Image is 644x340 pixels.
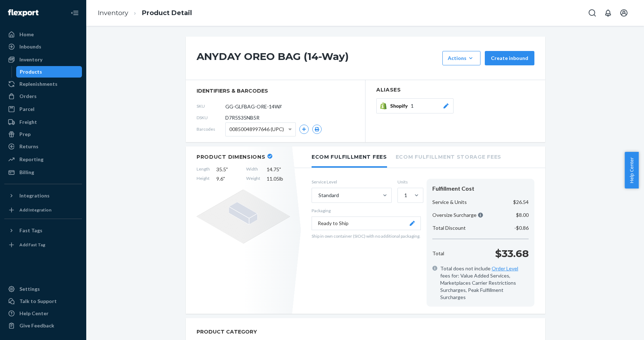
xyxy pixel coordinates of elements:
span: 35.5 [216,166,240,173]
p: Packaging [312,208,421,214]
div: Add Integration [19,207,51,213]
button: Open account menu [617,6,631,20]
a: Talk to Support [4,295,82,307]
span: Height [197,175,210,182]
input: 1 [404,192,404,199]
div: 1 [404,192,407,199]
div: Orders [19,93,37,100]
p: Oversize Surcharge [432,211,483,219]
div: Billing [19,169,34,176]
a: Returns [4,141,82,152]
p: $8.00 [516,211,529,219]
span: Shopify [390,102,411,110]
h2: Product Dimensions [197,154,266,160]
button: Ready to Ship [312,216,421,230]
div: Actions [448,55,475,62]
a: Replenishments [4,78,82,90]
a: Inbounds [4,41,82,52]
h2: Aliases [376,87,534,93]
span: Total does not include fees for: Value Added Services, Marketplaces Carrier Restrictions Surcharg... [440,265,529,301]
button: Open notifications [601,6,615,20]
a: Add Integration [4,204,82,216]
button: Create inbound [485,51,534,65]
a: Billing [4,167,82,178]
span: 11.05 lb [267,175,290,182]
a: Orders [4,90,82,102]
ol: breadcrumbs [92,3,198,24]
span: D7R5S35NB5R [225,114,259,121]
div: Give Feedback [19,322,54,329]
span: Length [197,166,210,173]
li: Ecom Fulfillment Storage Fees [396,146,501,166]
button: Integrations [4,190,82,201]
span: " [226,166,228,172]
div: Talk to Support [19,298,57,305]
button: Shopify1 [376,98,454,113]
span: Barcodes [197,126,225,132]
div: Settings [19,285,40,293]
div: Products [20,68,42,75]
p: $26.54 [513,199,529,206]
div: Fulfillment Cost [432,185,529,193]
a: Inventory [98,9,128,17]
a: Order Level [492,265,518,271]
span: " [279,166,281,172]
p: -$0.86 [514,224,529,232]
div: Replenishments [19,80,57,88]
div: Inventory [19,56,42,63]
h1: ANYDAY OREO BAG (14-Way) [197,51,439,65]
div: Fast Tags [19,227,42,234]
a: Reporting [4,154,82,165]
span: Weight [246,175,260,182]
div: Prep [19,131,31,138]
p: $33.68 [495,246,529,261]
div: Inbounds [19,43,41,50]
div: Help Center [19,310,49,317]
a: Product Detail [142,9,192,17]
span: Width [246,166,260,173]
a: Products [16,66,82,78]
li: Ecom Fulfillment Fees [312,146,387,168]
div: Add Fast Tag [19,242,45,248]
button: Give Feedback [4,320,82,331]
span: 1 [411,102,414,110]
span: identifiers & barcodes [197,87,354,94]
button: Open Search Box [585,6,599,20]
h2: PRODUCT CATEGORY [197,325,257,338]
div: Reporting [19,156,43,163]
button: Actions [442,51,480,65]
a: Home [4,29,82,40]
span: DSKU [197,115,225,121]
div: Freight [19,118,37,126]
p: Service & Units [432,199,467,206]
a: Parcel [4,103,82,115]
span: 00850048997646 (UPC) [229,123,284,135]
span: SKU [197,103,225,109]
label: Units [397,179,421,185]
button: Help Center [625,152,639,188]
button: Close Navigation [68,6,82,20]
div: Standard [318,192,339,199]
a: Help Center [4,308,82,319]
a: Freight [4,116,82,128]
span: " [223,176,225,182]
div: Returns [19,143,38,150]
button: Fast Tags [4,225,82,236]
span: 9.6 [216,175,240,182]
div: Parcel [19,106,34,113]
input: Standard [318,192,318,199]
p: Ship in own container (SIOC) with no additional packaging. [312,233,421,239]
a: Inventory [4,54,82,65]
img: Flexport logo [8,9,38,17]
a: Prep [4,129,82,140]
div: Home [19,31,34,38]
a: Add Fast Tag [4,239,82,251]
a: Settings [4,283,82,295]
div: Integrations [19,192,50,199]
p: Total Discount [432,224,466,232]
span: 14.75 [267,166,290,173]
label: Service Level [312,179,392,185]
p: Total [432,250,444,257]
